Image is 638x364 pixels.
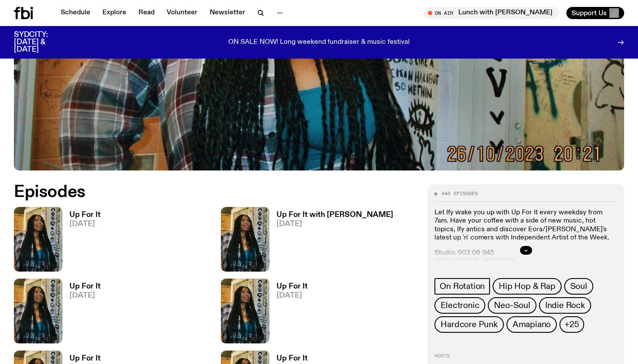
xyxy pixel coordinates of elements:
[270,211,393,272] a: Up For It with [PERSON_NAME][DATE]
[434,316,503,333] a: Hardcore Punk
[441,320,497,329] span: Hardcore Punk
[434,209,617,242] p: Let Ify wake you up with Up For It every weekday from 7am. Have your coffee with a side of new mu...
[565,320,579,329] span: +25
[69,211,101,219] h3: Up For It
[424,7,559,19] button: On AirLunch with [PERSON_NAME]
[14,184,417,200] h2: Episodes
[434,354,617,364] h2: Hosts
[564,278,593,295] a: Soul
[204,7,250,19] a: Newsletter
[161,7,203,19] a: Volunteer
[69,355,101,362] h3: Up For It
[276,355,308,362] h3: Up For It
[14,207,62,272] img: Ify - a Brown Skin girl with black braided twists, looking up to the side with her tongue stickin...
[276,283,308,290] h3: Up For It
[62,211,101,272] a: Up For It[DATE]
[566,7,624,19] button: Support Us
[493,278,561,295] a: Hip Hop & Rap
[270,283,308,343] a: Up For It[DATE]
[570,282,587,291] span: Soul
[276,211,393,219] h3: Up For It with [PERSON_NAME]
[441,191,478,196] span: 446 episodes
[572,9,607,17] span: Support Us
[69,283,101,290] h3: Up For It
[434,278,490,295] a: On Rotation
[276,220,393,228] span: [DATE]
[62,283,101,343] a: Up For It[DATE]
[228,39,410,46] p: ON SALE NOW! Long weekend fundraiser & music festival
[494,301,530,310] span: Neo-Soul
[545,301,585,310] span: Indie Rock
[513,320,551,329] span: Amapiano
[441,301,479,310] span: Electronic
[14,279,62,343] img: Ify - a Brown Skin girl with black braided twists, looking up to the side with her tongue stickin...
[559,316,584,333] button: +25
[14,31,69,53] h3: SYDCITY: [DATE] & [DATE]
[440,282,485,291] span: On Rotation
[434,297,485,314] a: Electronic
[221,207,270,272] img: Ify - a Brown Skin girl with black braided twists, looking up to the side with her tongue stickin...
[276,292,308,299] span: [DATE]
[221,279,270,343] img: Ify - a Brown Skin girl with black braided twists, looking up to the side with her tongue stickin...
[488,297,536,314] a: Neo-Soul
[97,7,132,19] a: Explore
[499,282,555,291] span: Hip Hop & Rap
[69,292,101,299] span: [DATE]
[56,7,95,19] a: Schedule
[69,220,101,228] span: [DATE]
[539,297,591,314] a: Indie Rock
[133,7,160,19] a: Read
[506,316,557,333] a: Amapiano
